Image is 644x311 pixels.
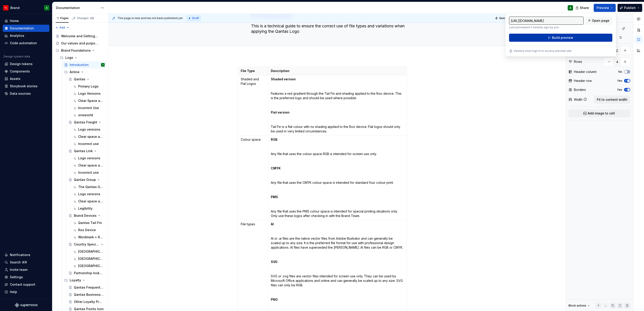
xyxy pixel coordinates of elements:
[3,266,49,273] a: Invite team
[10,62,33,66] div: Design tokens
[71,112,106,119] a: oneworld
[78,99,104,103] div: Clear Space and Minimum Size
[71,198,106,205] a: Clear space and minimum size
[78,199,104,204] div: Clear space and minimum size
[271,236,404,250] p: Al or .ai files are the native vector files from Adobe Illustrator and can generally be scaled up...
[67,76,106,83] a: Qantas
[10,267,27,272] div: Invite team
[250,22,420,35] textarea: This is a technical guide to ensure the correct use of file types and variations when applying th...
[624,6,636,10] span: Publish
[509,26,584,29] p: Last previewed 2 minutes ago by you.
[271,138,278,141] strong: RGB
[10,26,34,31] div: Documentation
[271,180,404,185] p: Any file that uses the CMYK colour space is intended for standard four colour print.
[3,60,49,68] a: Design tokens
[3,5,9,11] img: 6b187050-a3ed-48aa-8485-808e17fcee26.png
[67,147,106,155] a: Qantas Link
[71,104,106,112] a: Incorrect Use
[71,205,106,212] a: Legibility
[10,6,20,10] div: Brand
[10,290,17,294] div: Help
[3,75,49,82] a: Assets
[67,284,106,291] a: Qantas Frequent Flyer logo
[3,288,49,296] button: Help
[10,91,31,96] div: Data sources
[71,219,106,226] a: Qantas Tail Fin
[67,241,106,248] a: Country Specific Logos
[594,4,616,12] button: Preview
[71,83,106,90] a: Primary Logo
[271,195,278,199] strong: PMS
[499,16,518,20] span: Quick preview
[78,142,99,146] div: Incorrect use
[71,155,106,162] a: Logo versions
[71,140,106,147] a: Incorrect use
[10,253,30,257] div: Notifications
[74,149,93,153] div: Qantas Link
[78,221,102,225] div: Qantas Tail Fin
[54,47,106,54] div: Brand Foundations
[15,303,37,307] a: Supernova Logo
[65,55,73,60] div: Logo
[569,109,630,117] button: Add image to cell
[74,242,99,247] div: Country Specific Logos
[78,91,101,96] div: Logo Versions
[271,298,278,301] strong: PNG
[10,41,37,45] div: Code automation
[71,191,106,198] a: Logo versions
[10,69,30,74] div: Components
[552,35,573,40] span: Build preview
[74,213,97,218] div: Brand Devices
[71,90,106,97] a: Logo Versions
[78,127,100,132] div: Logo versions
[10,275,23,279] div: Settings
[574,79,592,83] div: Header row
[192,16,199,20] span: Draft
[74,292,104,297] div: Qantas Business Rewards
[56,16,69,20] div: Pages
[241,69,265,73] p: File Type
[78,134,104,139] div: Clear space and minimum size
[78,192,100,196] div: Logo versions
[78,156,100,160] div: Logo versions
[71,97,106,104] a: Clear Space and Minimum Size
[67,298,106,305] a: Other Loyalty Products
[271,77,296,81] strong: Shaded version
[3,90,49,97] a: Data sources
[588,111,615,116] span: Add image to cell
[569,6,571,10] div: A
[574,59,582,64] div: Rows
[3,83,49,90] a: Storybook stories
[10,260,27,265] div: Search ⌘K
[71,133,106,140] a: Clear space and minimum size
[67,212,106,219] a: Brand Devices
[70,278,81,283] div: Loyalty
[10,77,20,81] div: Assets
[494,15,520,21] button: Quick preview
[618,70,622,74] label: No
[597,6,609,10] span: Preview
[67,269,106,277] a: Partnership lockups
[3,39,49,47] a: Code automation
[56,6,98,10] div: Documentation
[78,249,104,254] div: [GEOGRAPHIC_DATA]
[78,170,99,175] div: Incorrect use
[60,26,65,29] span: Add
[574,88,586,92] div: Borders
[514,49,572,53] p: Viewers must sign in to access preview site.
[3,32,49,39] a: Analytics
[71,126,106,133] a: Logo versions
[241,137,265,142] p: Colour space
[241,77,265,86] p: Shaded and Flat Logos
[61,34,98,38] div: Welcome and Getting Started
[71,162,106,169] a: Clear space and minimum size
[271,222,274,226] strong: Al
[74,177,96,182] div: Qantas Group
[271,260,278,264] strong: SVG
[10,84,37,88] div: Storybook stories
[74,120,97,125] div: Qantas Freight
[3,68,49,75] a: Components
[78,84,99,89] div: Primary Logo
[241,222,265,226] p: File types
[10,33,24,38] div: Analytics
